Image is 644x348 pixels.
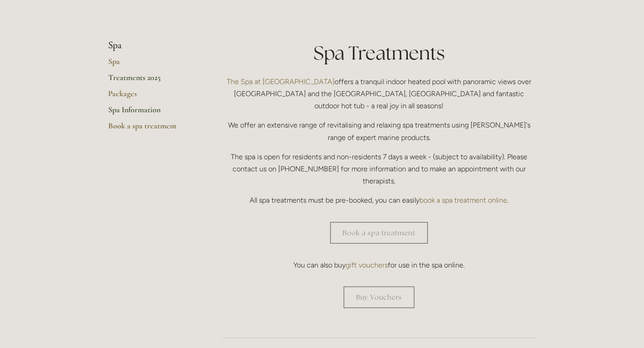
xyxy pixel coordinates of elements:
[222,151,536,187] p: The spa is open for residents and non-residents 7 days a week - (subject to availability). Please...
[108,89,194,105] a: Packages
[346,261,388,269] a: gift vouchers
[343,286,415,308] a: Buy Vouchers
[108,40,194,51] li: Spa
[222,40,536,66] h1: Spa Treatments
[419,196,507,204] a: book a spa treatment online
[108,72,194,89] a: Treatments 2025
[108,121,194,137] a: Book a spa treatment
[108,105,194,121] a: Spa Information
[222,194,536,206] p: All spa treatments must be pre-booked, you can easily .
[222,259,536,271] p: You can also buy for use in the spa online.
[222,76,536,112] p: offers a tranquil indoor heated pool with panoramic views over [GEOGRAPHIC_DATA] and the [GEOGRAP...
[108,56,194,72] a: Spa
[227,77,335,86] a: The Spa at [GEOGRAPHIC_DATA]
[222,119,536,143] p: We offer an extensive range of revitalising and relaxing spa treatments using [PERSON_NAME]'s ran...
[330,222,428,244] a: Book a spa treatment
